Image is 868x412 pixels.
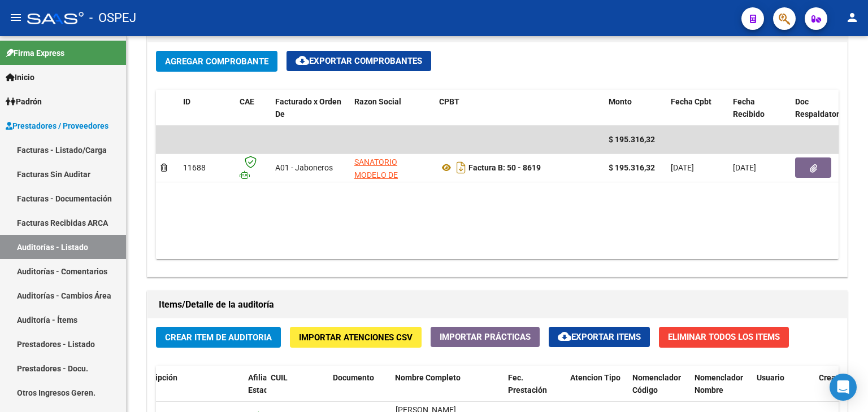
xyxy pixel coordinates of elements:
[795,97,846,119] span: Doc Respaldatoria
[819,373,845,382] span: Creado
[159,296,836,314] h1: Items/Detalle de la auditoría
[609,97,632,106] span: Monto
[240,97,254,106] span: CAE
[135,373,177,382] span: Descripción
[395,373,461,382] span: Nombre Completo
[454,159,468,177] i: Descargar documento
[728,90,791,127] datatable-header-cell: Fecha Recibido
[165,332,272,343] span: Crear Item de Auditoria
[333,373,374,382] span: Documento
[354,157,400,192] span: SANATORIO MODELO DE CASEROS SA
[549,327,650,347] button: Exportar Items
[6,47,64,59] span: Firma Express
[271,373,288,382] span: CUIL
[248,373,276,395] span: Afiliado Estado
[558,332,641,342] span: Exportar Items
[354,97,401,106] span: Razon Social
[275,163,333,172] span: A01 - Jaboneros
[468,163,541,172] strong: Factura B: 50 - 8619
[666,90,728,127] datatable-header-cell: Fecha Cpbt
[757,373,784,382] span: Usuario
[668,332,780,342] span: Eliminar Todos los Items
[570,373,620,382] span: Atencion Tipo
[271,90,350,127] datatable-header-cell: Facturado x Orden De
[604,90,666,127] datatable-header-cell: Monto
[558,330,571,343] mat-icon: cloud_download
[9,11,23,24] mat-icon: menu
[439,97,459,106] span: CPBT
[508,373,547,395] span: Fec. Prestación
[791,90,858,127] datatable-header-cell: Doc Respaldatoria
[609,135,655,144] span: $ 195.316,32
[440,332,531,342] span: Importar Prácticas
[431,327,540,347] button: Importar Prácticas
[671,97,711,106] span: Fecha Cpbt
[350,90,435,127] datatable-header-cell: Razon Social
[179,90,235,127] datatable-header-cell: ID
[609,163,655,172] strong: $ 195.316,32
[183,163,206,172] span: 11688
[165,56,268,67] span: Agregar Comprobante
[659,327,789,348] button: Eliminar Todos los Items
[6,120,108,132] span: Prestadores / Proveedores
[435,90,604,127] datatable-header-cell: CPBT
[830,374,857,401] div: Open Intercom Messenger
[299,332,413,343] span: Importar Atenciones CSV
[235,90,271,127] datatable-header-cell: CAE
[733,163,756,172] span: [DATE]
[845,11,859,24] mat-icon: person
[695,373,743,395] span: Nomenclador Nombre
[156,51,277,72] button: Agregar Comprobante
[290,327,422,348] button: Importar Atenciones CSV
[632,373,681,395] span: Nomenclador Código
[6,71,34,84] span: Inicio
[6,95,42,108] span: Padrón
[287,51,431,71] button: Exportar Comprobantes
[733,97,765,119] span: Fecha Recibido
[89,6,136,30] span: - OSPEJ
[296,54,309,67] mat-icon: cloud_download
[275,97,341,119] span: Facturado x Orden De
[183,97,190,106] span: ID
[156,327,281,348] button: Crear Item de Auditoria
[671,163,694,172] span: [DATE]
[296,56,422,66] span: Exportar Comprobantes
